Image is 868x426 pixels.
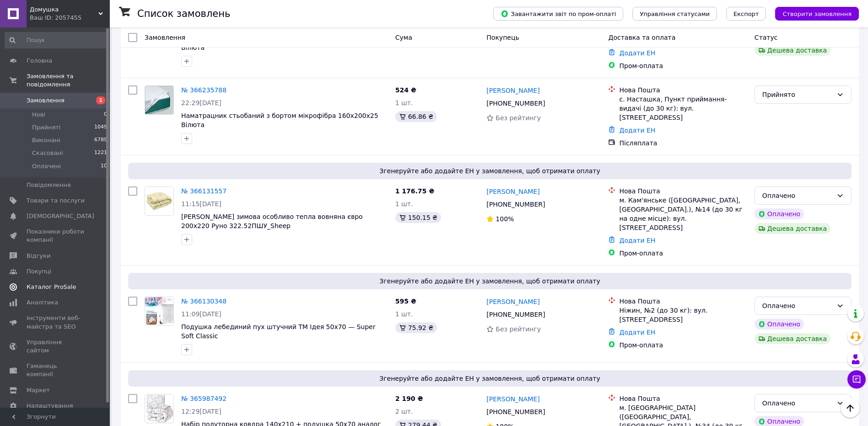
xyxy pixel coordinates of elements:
div: [PHONE_NUMBER] [485,405,547,418]
span: Відгуки [27,252,50,260]
span: Експорт [733,11,759,17]
img: Фото товару [145,297,173,325]
button: Експорт [726,7,766,21]
span: 2 шт. [395,408,413,415]
button: Чат з покупцем [847,370,866,389]
div: Ніжин, №2 (до 30 кг): вул. [STREET_ADDRESS] [619,306,747,324]
span: Скасовані [32,149,63,157]
span: 11:09[DATE] [181,310,221,318]
span: Управління сайтом [27,338,85,355]
span: Замовлення [145,34,185,41]
span: 6789 [94,136,107,144]
span: 100% [496,215,514,223]
div: [PHONE_NUMBER] [485,198,547,211]
input: Пошук [5,32,108,48]
span: Створити замовлення [782,11,852,17]
img: Фото товару [145,86,173,114]
div: Прийнято [762,90,833,100]
div: Пром-оплата [619,249,747,258]
a: № 365987492 [181,395,226,402]
span: 1 шт. [395,200,413,208]
span: Повідомлення [27,181,71,189]
span: Статус [755,34,778,41]
button: Управління статусами [632,7,717,21]
div: Дешева доставка [755,45,830,56]
div: Нова Пошта [619,297,747,306]
span: Інструменти веб-майстра та SEO [27,314,85,330]
a: Додати ЕН [619,237,655,244]
span: Згенеруйте або додайте ЕН у замовлення, щоб отримати оплату [132,277,848,286]
a: Подушка лебединий пух штучний ТМ Ідея 50х70 — Super Soft Classic [181,323,375,340]
span: Маркет [27,386,50,394]
div: 150.15 ₴ [395,212,441,223]
span: 0 [104,111,107,119]
span: Завантажити звіт по пром-оплаті [501,10,616,18]
div: [PHONE_NUMBER] [485,97,547,110]
div: Нова Пошта [619,85,747,95]
div: [PHONE_NUMBER] [485,308,547,321]
a: Додати ЕН [619,49,655,57]
a: Створити замовлення [766,10,859,17]
span: 1 шт. [395,99,413,106]
span: 1 шт. [395,310,413,318]
span: 10 [101,162,107,170]
span: 1049 [94,123,107,132]
span: Виконані [32,136,60,144]
span: Нові [32,111,45,119]
span: Покупці [27,267,51,276]
a: № 366131557 [181,187,226,195]
div: Післяплата [619,138,747,148]
div: Пром-оплата [619,61,747,70]
div: Дешева доставка [755,333,830,344]
div: м. Кам'янське ([GEOGRAPHIC_DATA], [GEOGRAPHIC_DATA].), №14 (до 30 кг на одне місце): вул. [STREET... [619,196,747,232]
span: 1221 [94,149,107,157]
span: Управління статусами [640,11,710,17]
a: Наматрацник стьобаний з бортом мікрофібра 160х200х25 Вілюта [181,112,378,128]
span: Доставка та оплата [608,34,675,41]
button: Наверх [841,399,860,418]
a: Додати ЕН [619,127,655,134]
div: Оплачено [762,301,833,311]
img: Фото товару [145,394,173,423]
span: Аналітика [27,298,58,307]
a: Фото товару [145,394,174,423]
span: Домушка [30,5,98,14]
span: 2 190 ₴ [395,395,423,402]
span: Згенеруйте або додайте ЕН у замовлення, щоб отримати оплату [132,374,848,383]
div: Нова Пошта [619,186,747,196]
button: Створити замовлення [775,7,859,21]
span: Прийняті [32,123,60,132]
span: Замовлення [27,96,65,105]
img: Фото товару [145,187,173,215]
span: Без рейтингу [496,325,541,333]
span: Каталог ProSale [27,283,76,291]
div: Оплачено [762,191,833,201]
span: Товари та послуги [27,197,85,205]
a: [PERSON_NAME] [486,394,539,404]
span: Гаманець компанії [27,362,85,378]
div: Оплачено [762,398,833,408]
span: Покупець [486,34,519,41]
a: Додати ЕН [619,329,655,336]
a: [PERSON_NAME] зимова особливо тепла вовняна євро 200х220 Руно 322.52ПШУ_Sheep [181,213,363,229]
a: Фото товару [145,297,174,326]
span: Показники роботи компанії [27,228,85,244]
div: с. Насташка, Пункт приймання-видачі (до 30 кг): вул. [STREET_ADDRESS] [619,95,747,122]
div: Оплачено [755,319,804,330]
span: Оплачені [32,162,61,170]
div: Дешева доставка [755,223,830,234]
div: 75.92 ₴ [395,322,437,333]
div: Ваш ID: 2057455 [30,14,110,22]
h1: Список замовлень [137,8,230,19]
button: Завантажити звіт по пром-оплаті [493,7,623,21]
span: 524 ₴ [395,86,416,94]
span: Головна [27,57,52,65]
span: Cума [395,34,412,41]
a: [PERSON_NAME] [486,297,539,306]
span: 595 ₴ [395,298,416,305]
a: № 366235788 [181,86,226,94]
span: Замовлення та повідомлення [27,72,110,89]
div: Пром-оплата [619,341,747,350]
